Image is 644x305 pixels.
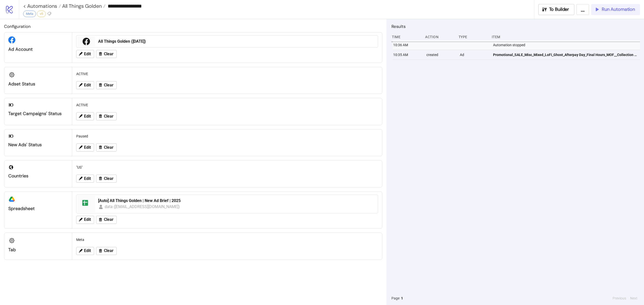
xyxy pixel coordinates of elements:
span: Edit [84,145,91,150]
a: All Things Golden [61,4,105,9]
div: Type [458,32,488,42]
a: Promotional_SALE_Misc_Mixed_LoFi_Ghost_Afterpay Day_Final Hours_MOF__Collection - Video_20250817_US [493,50,638,60]
h2: Configuration [4,23,382,30]
div: ACTIVE [74,100,380,110]
button: To Builder [538,4,575,15]
button: Edit [76,247,94,255]
button: Clear [96,247,117,255]
button: Clear [96,216,117,224]
button: Next [629,295,639,301]
div: "US" [74,163,380,172]
div: Ad Account [8,46,68,52]
div: New Ads' Status [8,142,68,148]
span: To Builder [549,7,569,12]
span: Edit [84,52,91,56]
button: Edit [76,112,94,120]
div: Time [391,32,421,42]
button: Edit [76,175,94,183]
span: Clear [104,83,113,87]
button: Clear [96,175,117,183]
div: Adset Status [8,81,68,87]
div: [Auto] All Things Golden | New Ad Brief | 2025 [98,198,375,204]
button: Previous [611,295,628,301]
div: Countries [8,173,68,179]
span: Edit [84,83,91,87]
span: Edit [84,176,91,181]
div: created [426,50,456,60]
span: Clear [104,145,113,150]
span: Clear [104,248,113,253]
button: Edit [76,50,94,58]
div: Ad [459,50,489,60]
span: All Things Golden [61,3,102,9]
span: Edit [84,248,91,253]
div: data ([EMAIL_ADDRESS][DOMAIN_NAME]) [105,204,180,210]
a: < Automations [23,4,61,9]
span: Clear [104,52,113,56]
h2: Results [391,23,640,30]
button: Run Automation [591,4,640,15]
span: Edit [84,114,91,119]
span: Edit [84,217,91,222]
div: ACTIVE [74,69,380,79]
span: Clear [104,176,113,181]
div: Action [425,32,454,42]
div: All Things Golden ([DATE]) [98,39,375,44]
button: ... [576,4,589,15]
div: Item [491,32,640,42]
button: Edit [76,81,94,89]
button: Clear [96,50,117,58]
div: Paused [74,131,380,141]
span: Page [391,295,399,301]
button: Clear [96,112,117,120]
div: 10:36 AM [393,40,422,50]
button: 1 [399,295,405,301]
div: Meta [23,11,36,17]
span: Clear [104,114,113,119]
button: Edit [76,143,94,151]
button: Clear [96,143,117,151]
button: Clear [96,81,117,89]
span: Clear [104,217,113,222]
div: Meta [74,235,380,244]
span: Promotional_SALE_Misc_Mixed_LoFi_Ghost_Afterpay Day_Final Hours_MOF__Collection - Video_20250817_US [493,52,638,58]
div: 10:35 AM [393,50,422,60]
span: Run Automation [602,7,635,12]
div: Tab [8,247,68,253]
div: v5 [37,11,46,17]
div: Spreadsheet [8,206,68,212]
div: Target Campaigns' Status [8,111,68,117]
button: Edit [76,216,94,224]
div: Automation stopped [493,40,641,50]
